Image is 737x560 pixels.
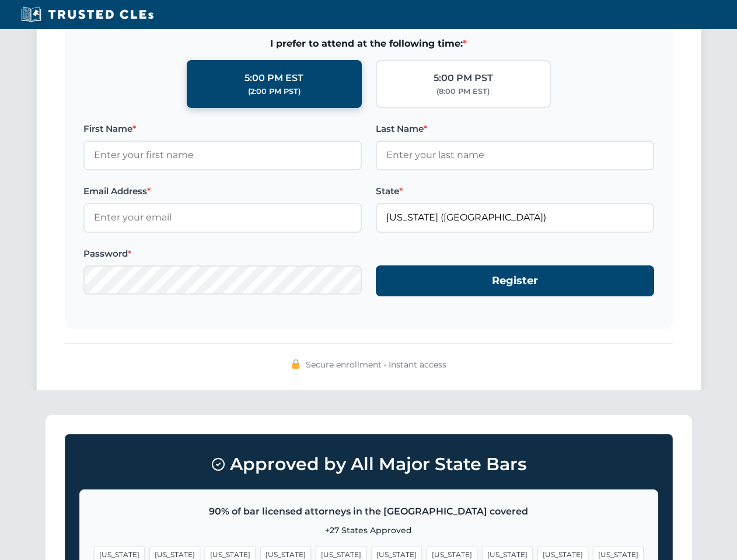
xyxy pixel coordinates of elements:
[18,6,157,23] img: Trusted CLEs
[83,36,654,51] span: I prefer to attend at the following time:
[291,359,301,369] img: 🔒
[83,184,362,198] label: Email Address
[83,122,362,136] label: First Name
[248,86,301,97] div: (2:00 PM PST)
[376,265,654,296] button: Register
[306,358,446,371] span: Secure enrollment • Instant access
[83,247,362,261] label: Password
[94,524,644,537] p: +27 States Approved
[436,86,490,97] div: (8:00 PM EST)
[376,122,654,136] label: Last Name
[434,71,493,86] div: 5:00 PM PST
[244,71,303,86] div: 5:00 PM EST
[376,184,654,198] label: State
[79,449,658,480] h3: Approved by All Major State Bars
[83,203,362,232] input: Enter your email
[376,141,654,170] input: Enter your last name
[94,504,644,519] p: 90% of bar licensed attorneys in the [GEOGRAPHIC_DATA] covered
[376,203,654,232] input: Florida (FL)
[83,141,362,170] input: Enter your first name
